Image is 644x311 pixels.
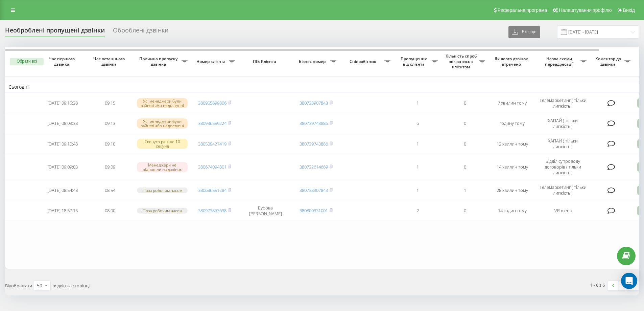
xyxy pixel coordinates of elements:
[39,94,86,113] td: [DATE] 09:15:38
[536,155,590,179] td: Відділ супроводу договорів ( тільки липкість )
[618,281,628,290] a: 1
[397,56,432,67] span: Пропущених від клієнта
[137,139,188,149] div: Скинуто раніше 10 секунд
[488,201,536,220] td: 14 годин тому
[300,120,328,126] a: 380739743886
[445,53,479,69] span: Кількість спроб зв'язатись з клієнтом
[39,201,86,220] td: [DATE] 18:57:15
[488,181,536,200] td: 28 хвилин тому
[137,162,188,172] div: Менеджери не відповіли на дзвінок
[52,283,90,289] span: рядків на сторінці
[137,56,182,67] span: Причина пропуску дзвінка
[508,26,540,38] button: Експорт
[198,164,226,170] a: 380674094801
[300,141,328,147] a: 380739743886
[86,114,134,133] td: 09:13
[536,94,590,113] td: Телемаркетинг ( тільки липкість )
[10,58,44,65] button: Обрати всі
[621,273,637,289] div: Open Intercom Messenger
[536,114,590,133] td: ХАПАЙ ( тільки липкість )
[137,118,188,129] div: Усі менеджери були зайняті або недоступні
[488,114,536,133] td: годину тому
[198,187,226,193] a: 380686551284
[137,98,188,108] div: Усі менеджери були зайняті або недоступні
[441,201,488,220] td: 0
[39,114,86,133] td: [DATE] 08:09:38
[590,282,605,288] div: 1 - 6 з 6
[198,120,226,126] a: 380936559224
[300,100,328,106] a: 380733907843
[238,201,292,220] td: Бурова [PERSON_NAME]
[441,155,488,179] td: 0
[394,181,441,200] td: 1
[394,114,441,133] td: 6
[86,134,134,153] td: 09:10
[394,134,441,153] td: 1
[86,181,134,200] td: 08:54
[441,94,488,113] td: 0
[198,141,226,147] a: 380509427419
[394,201,441,220] td: 2
[559,7,612,13] span: Налаштування профілю
[37,282,42,289] div: 50
[5,27,105,37] div: Необроблені пропущені дзвінки
[536,134,590,153] td: ХАПАЙ ( тільки липкість )
[194,59,229,64] span: Номер клієнта
[92,56,128,67] span: Час останнього дзвінка
[441,134,488,153] td: 0
[198,207,226,214] a: 380973863638
[244,59,287,64] span: ПІБ Клієнта
[623,7,635,13] span: Вихід
[5,283,32,289] span: Відображати
[394,94,441,113] td: 1
[300,164,328,170] a: 380732614669
[86,155,134,179] td: 09:09
[343,59,384,64] span: Співробітник
[198,100,226,106] a: 380955899806
[296,59,330,64] span: Бізнес номер
[44,56,81,67] span: Час першого дзвінка
[39,134,86,153] td: [DATE] 09:10:48
[300,207,328,214] a: 380800331001
[86,94,134,113] td: 09:15
[441,181,488,200] td: 1
[300,187,328,193] a: 380733907843
[494,56,530,67] span: Як довго дзвінок втрачено
[137,208,188,214] div: Поза робочим часом
[39,155,86,179] td: [DATE] 09:09:03
[137,187,188,193] div: Поза робочим часом
[488,155,536,179] td: 14 хвилин тому
[488,94,536,113] td: 7 хвилин тому
[498,7,547,13] span: Реферальна програма
[536,201,590,220] td: IVR menu
[394,155,441,179] td: 1
[86,201,134,220] td: 08:00
[441,114,488,133] td: 0
[536,181,590,200] td: Телемаркетинг ( тільки липкість )
[593,56,624,67] span: Коментар до дзвінка
[539,56,580,67] span: Назва схеми переадресації
[488,134,536,153] td: 12 хвилин тому
[113,27,168,37] div: Оброблені дзвінки
[39,181,86,200] td: [DATE] 08:54:48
